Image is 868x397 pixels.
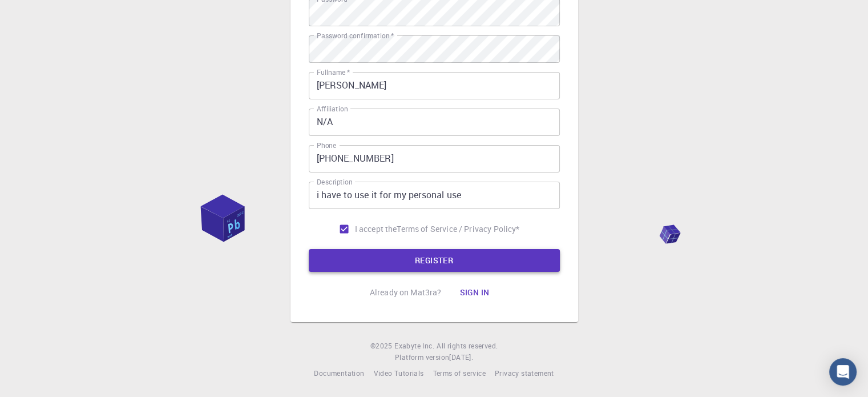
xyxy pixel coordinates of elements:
[314,368,364,379] a: Documentation
[395,352,449,363] span: Platform version
[394,340,434,352] a: Exabyte Inc.
[437,340,498,352] span: All rights reserved.
[373,368,423,379] a: Video Tutorials
[370,340,394,352] span: © 2025
[829,358,857,386] div: Open Intercom Messenger
[317,177,353,187] label: Description
[373,368,423,378] span: Video Tutorials
[397,223,519,235] p: Terms of Service / Privacy Policy *
[397,223,519,235] a: Terms of Service / Privacy Policy*
[433,368,485,379] a: Terms of service
[449,352,473,362] span: [DATE] .
[450,281,498,304] button: Sign in
[449,352,473,363] a: [DATE].
[355,223,397,235] span: I accept the
[370,287,442,298] p: Already on Mat3ra?
[495,368,554,378] span: Privacy statement
[317,67,350,77] label: Fullname
[394,341,434,350] span: Exabyte Inc.
[309,249,560,272] button: REGISTER
[317,141,336,150] label: Phone
[433,368,485,378] span: Terms of service
[317,104,348,114] label: Affiliation
[317,31,394,41] label: Password confirmation
[314,368,364,378] span: Documentation
[495,368,554,379] a: Privacy statement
